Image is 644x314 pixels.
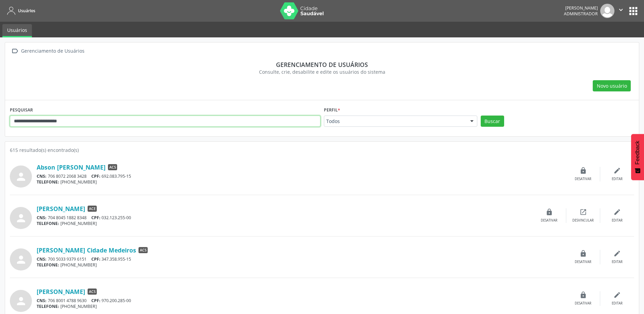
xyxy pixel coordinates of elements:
span: Feedback [634,141,641,164]
span: TELEFONE: [37,221,59,226]
div: Desativar [575,301,591,306]
div: Desativar [541,218,557,223]
div: Desativar [575,260,591,264]
a: Abson [PERSON_NAME] [37,163,106,171]
i:  [617,6,625,14]
i: lock [579,167,587,174]
i: lock [579,291,587,299]
i: person [15,295,27,307]
i: open_in_new [579,208,587,216]
div: 704 8045 1882 8348 032.123.255-00 [37,215,532,221]
img: img [600,4,614,18]
span: Administrador [564,11,598,17]
span: TELEFONE: [37,262,59,268]
i: edit [613,250,621,257]
label: PESQUISAR [10,105,33,116]
span: Novo usuário [597,82,627,89]
div: Gerenciamento de Usuários [20,46,86,56]
span: Todos [326,118,463,125]
a: Usuários [2,24,32,37]
div: 615 resultado(s) encontrado(s) [10,146,634,154]
span: CNS: [37,298,47,303]
i: edit [613,208,621,216]
a: Usuários [5,5,35,16]
button: Novo usuário [593,80,631,92]
span: ACS [139,247,148,253]
button: Buscar [481,116,504,127]
i:  [10,46,20,56]
span: CNS: [37,256,47,262]
div: Editar [612,177,623,181]
a: [PERSON_NAME] [37,288,85,295]
span: ACS [88,289,97,295]
span: CPF: [91,173,100,179]
label: Perfil [324,105,340,116]
div: [PERSON_NAME] [564,5,598,11]
span: ACS [108,164,117,170]
div: Editar [612,260,623,264]
span: CPF: [91,215,100,221]
span: Usuários [18,8,35,14]
button: Feedback - Mostrar pesquisa [631,134,644,180]
div: [PHONE_NUMBER] [37,179,566,185]
span: TELEFONE: [37,179,59,185]
span: TELEFONE: [37,303,59,309]
i: person [15,171,27,183]
i: person [15,212,27,224]
div: Desativar [575,177,591,181]
div: 700 5033 9379 6151 347.358.955-15 [37,256,566,262]
span: CPF: [91,256,100,262]
button:  [614,4,627,18]
span: CPF: [91,298,100,303]
a: [PERSON_NAME] [37,205,85,212]
i: person [15,254,27,266]
span: ACE [88,206,97,212]
button: apps [627,5,639,17]
span: CNS: [37,215,47,221]
div: [PHONE_NUMBER] [37,221,532,226]
a:  Gerenciamento de Usuários [10,46,86,56]
div: 706 8072 2068 3428 692.083.795-15 [37,173,566,179]
div: [PHONE_NUMBER] [37,262,566,268]
div: Gerenciamento de usuários [15,61,629,68]
div: 706 8001 4788 9630 970.200.285-00 [37,298,566,303]
a: [PERSON_NAME] Cidade Medeiros [37,246,136,254]
i: edit [613,167,621,174]
i: lock [579,250,587,257]
div: Desvincular [572,218,594,223]
div: Editar [612,301,623,306]
div: Consulte, crie, desabilite e edite os usuários do sistema [15,68,629,75]
i: edit [613,291,621,299]
div: [PHONE_NUMBER] [37,303,566,309]
i: lock [546,208,553,216]
div: Editar [612,218,623,223]
span: CNS: [37,173,47,179]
